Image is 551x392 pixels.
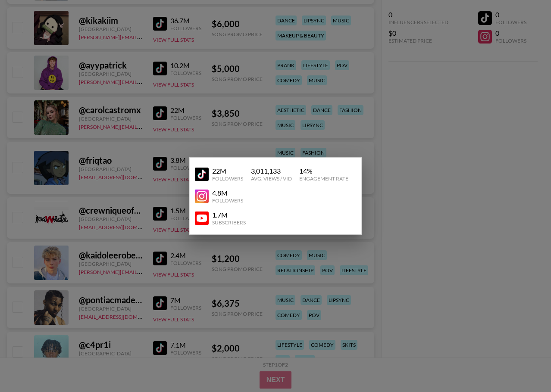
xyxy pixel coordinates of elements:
[212,211,246,219] div: 1.7M
[212,167,243,175] div: 22M
[195,167,209,181] img: YouTube
[195,211,209,225] img: YouTube
[508,349,541,382] iframe: Drift Widget Chat Controller
[299,175,348,182] div: Engagement Rate
[195,189,209,203] img: YouTube
[299,167,348,175] div: 14 %
[251,175,292,182] div: Avg. Views / Vid
[212,219,246,226] div: Subscribers
[212,197,243,204] div: Followers
[251,167,292,175] div: 3,011,133
[212,189,243,197] div: 4.8M
[212,175,243,182] div: Followers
